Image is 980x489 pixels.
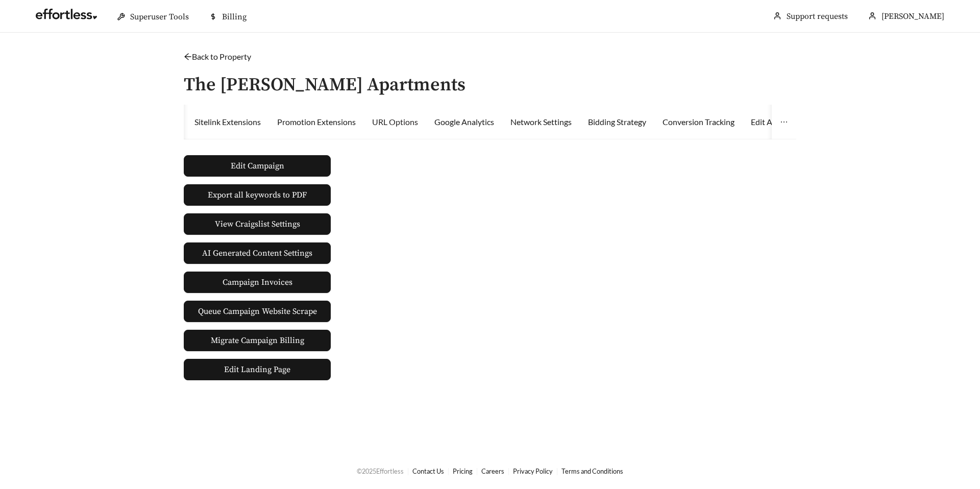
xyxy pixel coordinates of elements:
[184,330,331,351] button: Migrate Campaign Billing
[184,242,331,264] button: AI Generated Content Settings
[184,155,331,177] button: Edit Campaign
[510,116,572,128] div: Network Settings
[211,334,304,347] span: Migrate Campaign Billing
[184,213,331,235] button: View Craigslist Settings
[434,116,494,128] div: Google Analytics
[223,272,292,292] span: Campaign Invoices
[184,301,331,322] button: Queue Campaign Website Scrape
[372,116,418,128] div: URL Options
[513,467,553,475] a: Privacy Policy
[277,116,356,128] div: Promotion Extensions
[184,272,331,293] a: Campaign Invoices
[194,116,261,128] div: Sitelink Extensions
[215,218,300,230] span: View Craigslist Settings
[231,160,284,172] span: Edit Campaign
[184,52,251,61] a: arrow-leftBack to Property
[184,75,465,95] h3: The [PERSON_NAME] Apartments
[184,53,192,61] span: arrow-left
[881,11,944,21] span: [PERSON_NAME]
[198,305,317,317] span: Queue Campaign Website Scrape
[224,359,290,380] span: Edit Landing Page
[357,467,404,475] span: © 2025 Effortless
[751,116,810,128] div: Edit Ad Schedule
[453,467,473,475] a: Pricing
[202,247,312,259] span: AI Generated Content Settings
[481,467,504,475] a: Careers
[130,12,189,22] span: Superuser Tools
[184,184,331,206] button: Export all keywords to PDF
[184,359,331,380] a: Edit Landing Page
[208,189,307,201] span: Export all keywords to PDF
[561,467,623,475] a: Terms and Conditions
[780,118,788,126] span: ellipsis
[222,12,247,22] span: Billing
[772,105,796,139] button: ellipsis
[663,116,734,128] div: Conversion Tracking
[787,11,848,21] a: Support requests
[588,116,646,128] div: Bidding Strategy
[412,467,444,475] a: Contact Us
